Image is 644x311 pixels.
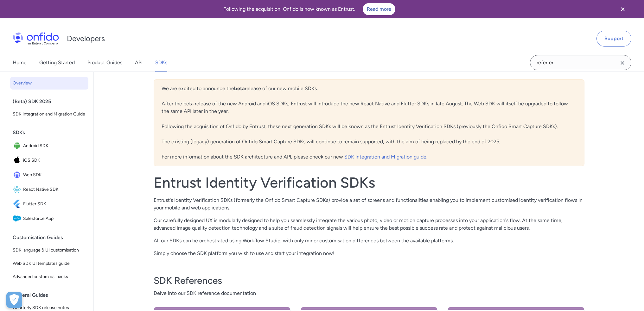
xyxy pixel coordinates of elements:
[10,168,88,182] a: IconWeb SDKWeb SDK
[344,154,426,160] a: SDK Integration and Migration guide
[154,250,584,257] p: Simply choose the SDK platform you wish to use and start your integration now!
[23,141,86,150] span: Android SDK
[13,273,86,281] span: Advanced custom callbacks
[13,126,91,139] div: SDKs
[87,54,122,72] a: Product Guides
[135,54,143,72] a: API
[10,77,88,90] a: Overview
[10,108,88,121] a: SDK Integration and Migration Guide
[23,200,86,208] span: Flutter SDK
[234,85,245,91] b: beta
[619,5,627,13] svg: Close banner
[23,185,86,194] span: React Native SDK
[363,3,395,15] a: Read more
[13,54,27,72] a: Home
[23,171,86,179] span: Web SDK
[154,196,584,212] p: Entrust's Identity Verification SDKs (formerly the Onfido Smart Capture SDKs) provide a set of sc...
[154,217,584,232] p: Our carefully designed UX is modularly designed to help you seamlessly integrate the various phot...
[13,110,86,118] span: SDK Integration and Migration Guide
[154,289,584,297] span: Delve into our SDK reference documentation
[67,34,105,44] h1: Developers
[10,139,88,153] a: IconAndroid SDKAndroid SDK
[13,185,23,194] img: IconReact Native SDK
[13,200,23,208] img: IconFlutter SDK
[39,54,75,72] a: Getting Started
[13,260,86,267] span: Web SDK UI templates guide
[154,79,584,166] div: We are excited to announce the release of our new mobile SDKs. After the beta release of the new ...
[8,3,611,15] div: Following the acquisition, Onfido is now known as Entrust.
[13,79,86,87] span: Overview
[13,171,23,179] img: IconWeb SDK
[155,54,167,72] a: SDKs
[530,55,631,70] input: Onfido search input field
[6,292,22,308] div: Cookie Preferences
[13,141,23,150] img: IconAndroid SDK
[10,244,88,257] a: SDK language & UI customisation
[13,214,23,223] img: IconSalesforce App
[13,231,91,244] div: Customisation Guides
[10,197,88,211] a: IconFlutter SDKFlutter SDK
[10,212,88,226] a: IconSalesforce AppSalesforce App
[154,237,584,245] p: All our SDKs can be orchestrated using Workflow Studio, with only minor customisation differences...
[13,246,86,254] span: SDK language & UI customisation
[13,289,91,302] div: General Guides
[10,183,88,196] a: IconReact Native SDKReact Native SDK
[23,156,86,165] span: iOS SDK
[23,214,86,223] span: Salesforce App
[10,153,88,167] a: IconiOS SDKiOS SDK
[13,156,23,165] img: IconiOS SDK
[13,95,91,108] div: (Beta) SDK 2025
[6,292,22,308] button: Open Preferences
[596,31,631,47] a: Support
[10,271,88,283] a: Advanced custom callbacks
[619,59,626,67] svg: Clear search field button
[154,274,584,287] h3: SDK References
[154,174,584,191] h1: Entrust Identity Verification SDKs
[13,32,59,45] img: Onfido Logo
[10,257,88,270] a: Web SDK UI templates guide
[611,1,634,17] button: Close banner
